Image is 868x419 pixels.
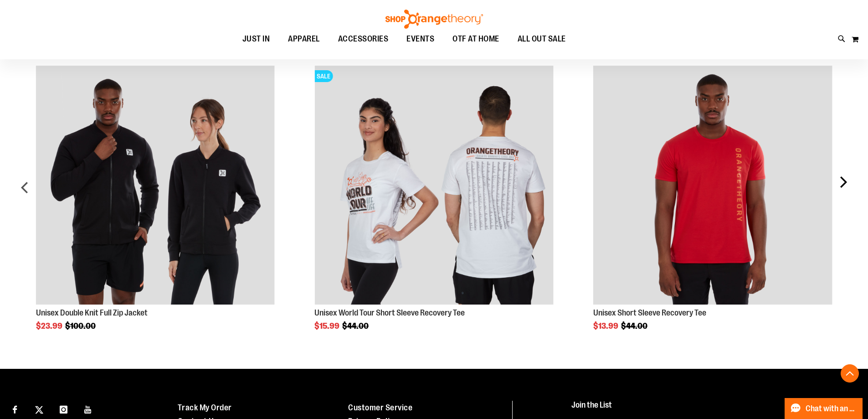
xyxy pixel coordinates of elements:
[593,308,706,317] a: Unisex Short Sleeve Recovery Tee
[593,66,832,305] img: Product image for Unisex Short Sleeve Recovery Tee
[338,29,389,49] span: ACCESSORIES
[785,398,863,419] button: Chat with an Expert
[518,29,566,49] span: ALL OUT SALE
[452,29,499,49] span: OTF AT HOME
[314,70,333,82] span: SALE
[593,66,832,306] a: Product Page Link
[806,404,857,413] span: Chat with an Expert
[80,401,96,417] a: Visit our Youtube page
[571,401,847,418] h4: Join the List
[56,401,72,417] a: Visit our Instagram page
[593,321,620,331] span: $13.99
[36,321,64,331] span: $23.99
[7,401,23,417] a: Visit our Facebook page
[314,66,553,306] a: Product Page Link
[348,403,412,412] a: Customer Service
[621,321,649,331] span: $44.00
[16,52,34,330] div: prev
[31,401,47,417] a: Visit our X page
[35,406,43,414] img: Twitter
[65,321,97,331] span: $100.00
[342,321,370,331] span: $44.00
[242,29,270,49] span: JUST IN
[314,321,341,331] span: $15.99
[406,29,434,49] span: EVENTS
[288,29,320,49] span: APPAREL
[36,66,275,305] img: Product image for Unisex Double Knit Full Zip Jacket
[384,10,484,29] img: Shop Orangetheory
[314,66,553,305] img: Product image for Unisex World Tour Short Sleeve Recovery Tee
[841,364,859,383] button: Back To Top
[178,403,232,412] a: Track My Order
[314,308,465,317] a: Unisex World Tour Short Sleeve Recovery Tee
[36,308,148,317] a: Unisex Double Knit Full Zip Jacket
[834,52,852,330] div: next
[36,66,275,306] a: Product Page Link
